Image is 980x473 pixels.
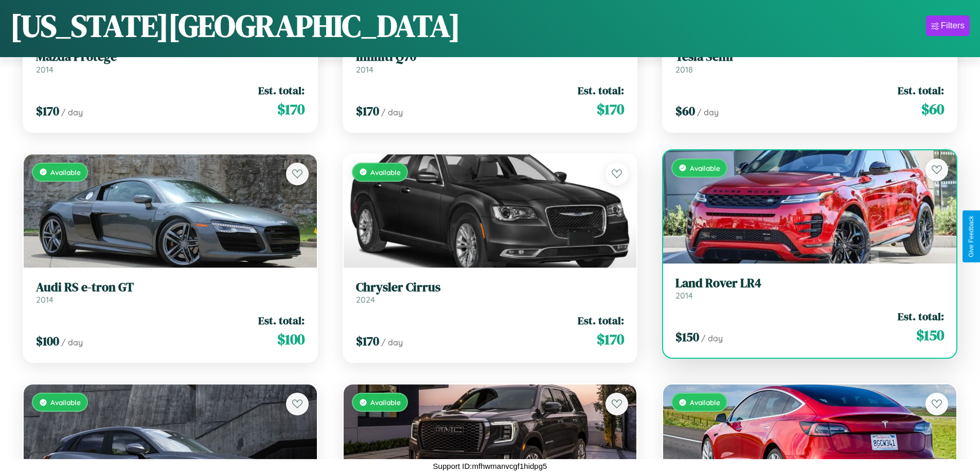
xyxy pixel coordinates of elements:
[381,337,403,347] span: / day
[10,5,460,47] h1: [US_STATE][GEOGRAPHIC_DATA]
[597,329,624,349] span: $ 170
[921,99,944,119] span: $ 60
[898,309,944,324] span: Est. total:
[898,83,944,98] span: Est. total:
[690,164,720,172] span: Available
[36,294,54,305] span: 2014
[50,398,81,407] span: Available
[916,325,944,345] span: $ 150
[258,313,305,328] span: Est. total:
[675,276,944,301] a: Land Rover LR42014
[356,294,375,305] span: 2024
[968,216,975,257] div: Give Feedback
[61,337,83,347] span: / day
[370,398,401,407] span: Available
[356,49,625,75] a: Infiniti Q702014
[675,276,944,291] h3: Land Rover LR4
[675,49,944,75] a: Tesla Semi2018
[356,49,625,64] h3: Infiniti Q70
[258,83,305,98] span: Est. total:
[36,280,305,305] a: Audi RS e-tron GT2014
[370,168,401,177] span: Available
[36,49,305,75] a: Mazda Protege2014
[433,459,547,473] p: Support ID: mfhwmanvcgf1hidpg5
[675,49,944,64] h3: Tesla Semi
[675,64,693,75] span: 2018
[356,280,625,305] a: Chrysler Cirrus2024
[675,102,695,119] span: $ 60
[690,398,720,407] span: Available
[578,83,624,98] span: Est. total:
[50,168,81,177] span: Available
[578,313,624,328] span: Est. total:
[36,332,59,349] span: $ 100
[675,328,699,345] span: $ 150
[61,107,83,117] span: / day
[381,107,403,117] span: / day
[675,290,693,301] span: 2014
[36,280,305,295] h3: Audi RS e-tron GT
[597,99,624,119] span: $ 170
[36,64,54,75] span: 2014
[701,333,723,343] span: / day
[926,15,970,36] button: Filters
[356,64,373,75] span: 2014
[36,102,59,119] span: $ 170
[356,332,379,349] span: $ 170
[277,329,305,349] span: $ 100
[277,99,305,119] span: $ 170
[36,49,305,64] h3: Mazda Protege
[941,21,965,31] div: Filters
[697,107,719,117] span: / day
[356,280,625,295] h3: Chrysler Cirrus
[356,102,379,119] span: $ 170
